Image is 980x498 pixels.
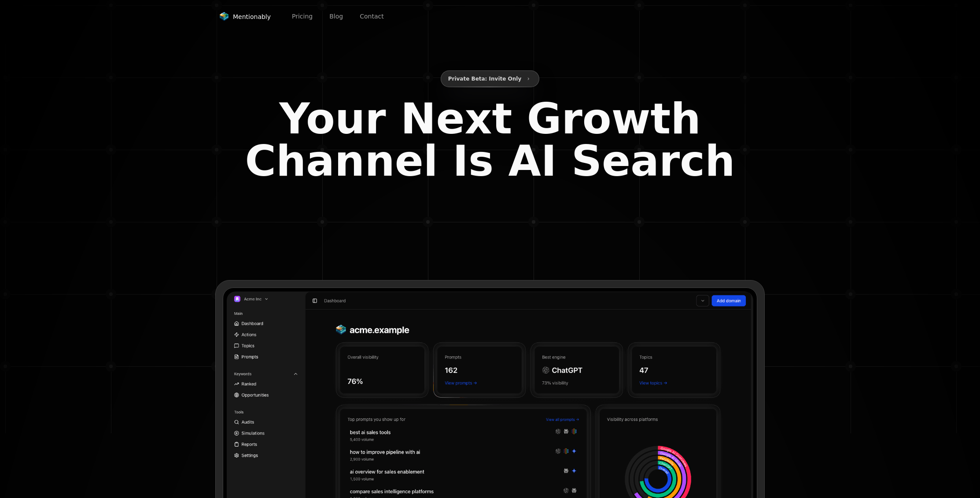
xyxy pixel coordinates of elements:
[322,10,350,23] a: Blog
[441,70,540,87] button: Private Beta: Invite Only
[236,98,744,182] span: Your Next Growth Channel Is AI Search
[285,10,320,23] a: Pricing
[233,12,271,21] span: Mentionably
[219,12,229,21] img: Mentionably logo
[215,10,274,22] a: Mentionably
[448,74,522,84] span: Private Beta: Invite Only
[353,10,391,23] a: Contact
